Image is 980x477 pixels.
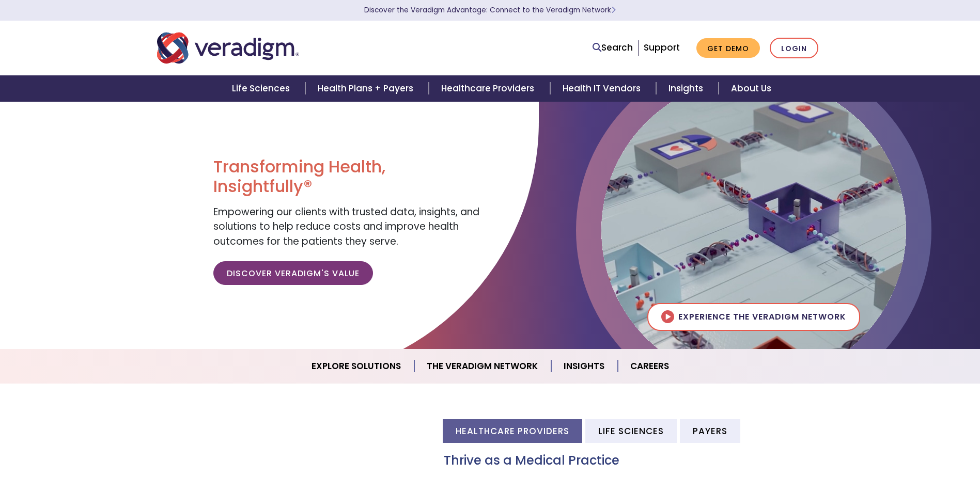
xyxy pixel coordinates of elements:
a: Explore Solutions [299,353,414,379]
a: Get Demo [696,38,760,58]
li: Healthcare Providers [443,419,582,442]
h1: Transforming Health, Insightfully® [213,157,482,197]
img: Veradigm logo [157,31,299,65]
a: Healthcare Providers [429,75,550,102]
span: Empowering our clients with trusted data, insights, and solutions to help reduce costs and improv... [213,205,479,248]
a: Insights [656,75,719,102]
span: Learn More [611,5,616,15]
a: Careers [618,353,681,379]
a: Login [770,38,818,59]
h3: Thrive as a Medical Practice [444,453,823,468]
a: Support [644,41,680,54]
a: The Veradigm Network [414,353,551,379]
li: Payers [680,419,740,442]
a: Health Plans + Payers [305,75,429,102]
a: About Us [719,75,784,102]
a: Life Sciences [220,75,305,102]
li: Life Sciences [585,419,677,442]
a: Health IT Vendors [550,75,656,102]
a: Discover Veradigm's Value [213,261,373,285]
a: Search [593,41,633,55]
a: Insights [551,353,618,379]
a: Discover the Veradigm Advantage: Connect to the Veradigm NetworkLearn More [364,5,616,15]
